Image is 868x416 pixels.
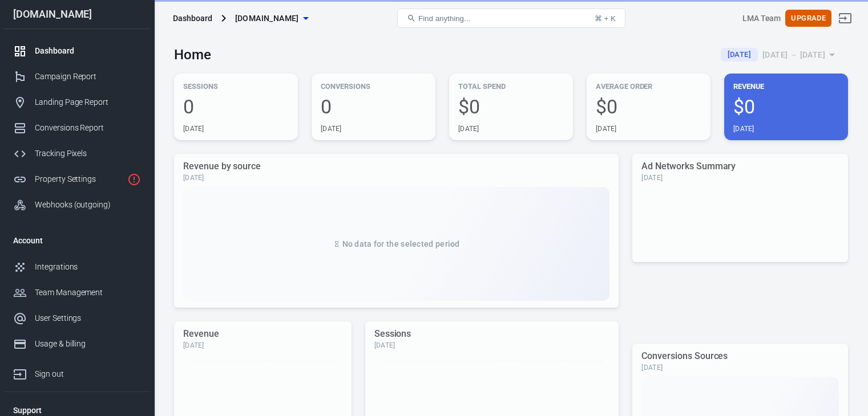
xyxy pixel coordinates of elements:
span: canzmarketing.com [235,11,299,26]
svg: Property is not installed yet [127,173,141,186]
button: Find anything...⌘ + K [397,9,625,28]
h3: Home [174,47,211,63]
a: Property Settings [4,166,150,192]
div: Dashboard [35,45,141,57]
a: Webhooks (outgoing) [4,192,150,218]
div: Dashboard [173,13,212,24]
a: Tracking Pixels [4,141,150,166]
div: Landing Page Report [35,96,141,108]
div: ⌘ + K [595,14,616,23]
div: Conversions Report [35,122,141,134]
a: User Settings [4,305,150,331]
li: Account [4,227,150,254]
button: Upgrade [785,10,831,27]
div: Property Settings [35,173,123,185]
div: Campaign Report [35,71,141,83]
div: Webhooks (outgoing) [35,199,141,211]
span: Find anything... [418,14,470,23]
button: [DOMAIN_NAME] [231,8,313,29]
div: [DOMAIN_NAME] [4,9,150,19]
a: Sign out [4,357,150,387]
a: Landing Page Report [4,89,150,115]
a: Team Management [4,280,150,305]
a: Dashboard [4,38,150,64]
a: Integrations [4,254,150,280]
a: Usage & billing [4,331,150,357]
div: Team Management [35,287,141,299]
a: Conversions Report [4,115,150,141]
div: Tracking Pixels [35,148,141,160]
a: Sign out [831,5,859,32]
div: Account id: 2VsX3EWg [742,13,781,25]
div: User Settings [35,312,141,324]
a: Campaign Report [4,64,150,89]
div: Integrations [35,261,141,273]
div: Sign out [35,368,141,380]
div: Usage & billing [35,338,141,350]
